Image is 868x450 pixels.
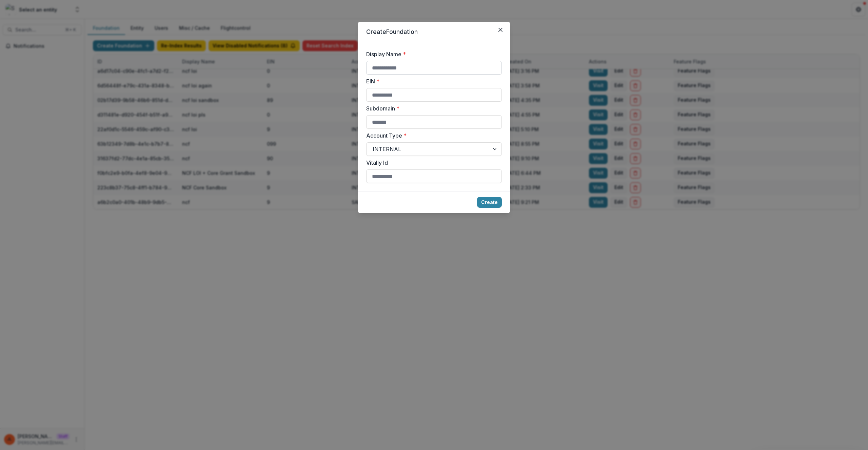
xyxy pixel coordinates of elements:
label: Subdomain [366,104,498,112]
button: Close [495,24,506,35]
header: Create Foundation [358,22,510,42]
label: Display Name [366,50,498,58]
label: Vitally Id [366,159,498,167]
label: EIN [366,77,498,85]
button: Create [477,197,502,208]
label: Account Type [366,131,498,140]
